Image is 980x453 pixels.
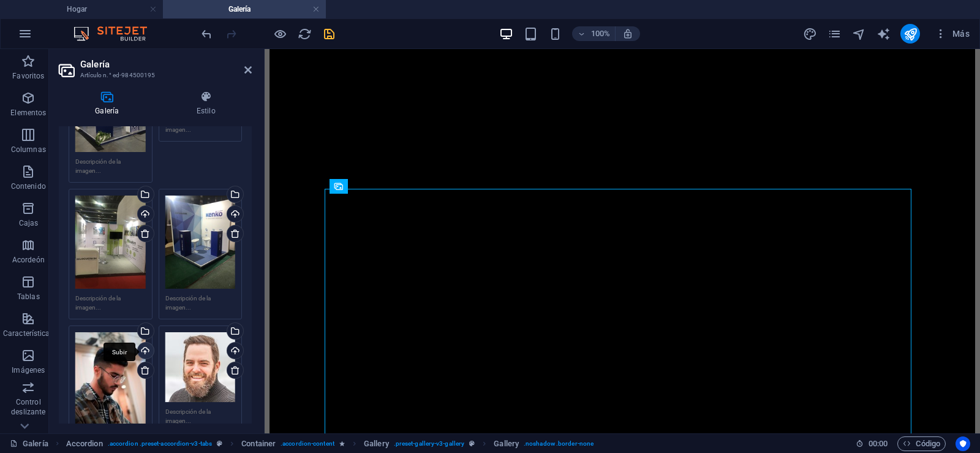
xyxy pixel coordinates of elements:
[494,436,519,451] span: Click to select. Double-click to edit
[930,24,974,44] button: Más
[200,27,214,41] i: Undo: Change gallery images (Ctrl+Z)
[70,26,162,41] img: Logotipo del editor
[75,196,146,289] div: IMG_5287-PfE-zO84ok2atnziehGZkw.JPEG
[952,29,970,39] font: Más
[622,28,633,39] i: Al cambiar el tamaño, se ajusta automáticamente el nivel de zoom para adaptarse al dispositivo el...
[197,107,216,115] font: Estilo
[802,26,817,41] button: diseño
[394,436,464,451] span: . preset-gallery-v3-gallery
[80,59,110,70] font: Galería
[11,182,46,191] font: Contenido
[827,27,842,41] i: Páginas (Ctrl+Alt+S)
[869,439,888,448] font: 00:00
[11,145,46,154] font: Columnas
[67,5,87,13] font: Hogar
[897,436,946,451] button: Código
[956,436,970,451] button: Centrados en el usuario
[876,26,891,41] button: generador de texto
[12,72,44,80] font: Favoritos
[524,436,594,451] span: . noshadow .border-none
[469,440,475,447] i: This element is a customizable preset
[66,436,103,451] span: Click to select. Double-click to edit
[322,26,336,41] button: salvación
[10,436,48,451] a: Haga clic para cancelar la selección. Haga doble clic para abrir Páginas.
[281,436,334,451] span: . accordion-content
[591,29,610,38] font: 100%
[217,440,222,447] i: This element is a customizable preset
[903,27,918,41] i: Publicar
[10,108,46,117] font: Elementos
[66,436,594,451] nav: migaja de pan
[80,72,155,78] font: Artículo n.° ed-984500195
[19,219,39,227] font: Cajas
[3,329,54,338] font: Características
[108,436,212,451] span: . accordion .preset-accordion-v3-tabs
[12,256,45,264] font: Acordeón
[137,342,154,359] a: Subir
[827,26,842,41] button: páginas
[228,5,251,13] font: Galería
[12,366,45,375] font: Imágenes
[23,439,48,448] font: Galería
[364,436,389,451] span: Click to select. Double-click to edit
[165,196,236,289] div: IMG_5270-xd0bln0yn-VckDGozayeKw.JPEG
[95,107,119,115] font: Galería
[322,27,336,41] i: Save (Ctrl+S)
[876,27,891,41] i: Escritor de IA
[851,26,866,41] button: navegador
[572,26,616,41] button: 100%
[803,27,817,41] i: Diseño (Ctrl+Alt+Y)
[17,292,40,301] font: Tablas
[199,26,214,41] button: ola
[900,24,920,44] button: publicar
[241,436,276,451] span: Click to select. Double-click to edit
[916,439,940,448] font: Código
[856,436,888,451] h6: Tiempo de sesión
[297,26,312,41] button: recargar
[339,440,345,447] i: Element contains an animation
[11,398,45,416] font: Control deslizante
[165,332,236,402] div: review_03.jpg
[852,27,866,41] i: Navegador
[75,332,146,438] div: guilian-fremaux-1283889-unsplash.jpg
